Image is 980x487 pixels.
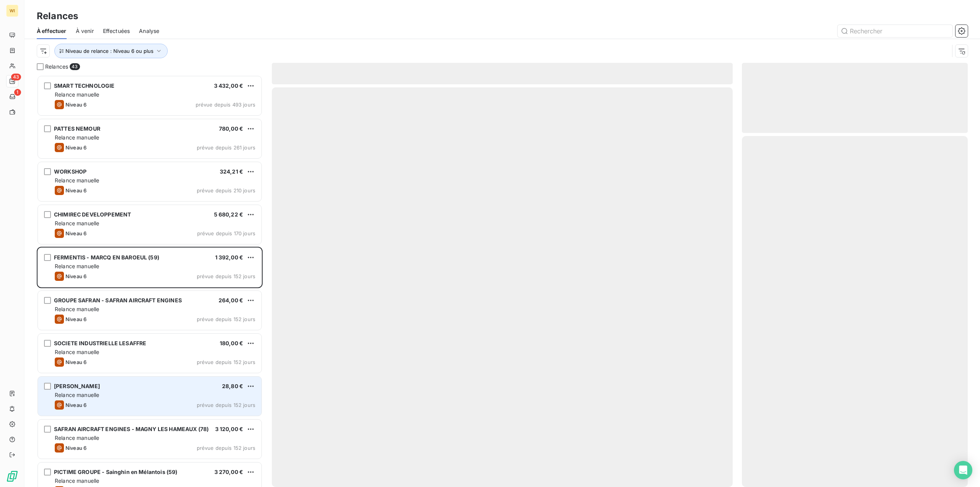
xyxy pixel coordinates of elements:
[197,445,255,451] span: prévue depuis 152 jours
[954,461,972,479] div: Open Intercom Messenger
[139,27,159,35] span: Analyse
[54,211,131,218] span: CHIMIREC DEVELOPPEMENT
[6,470,18,482] img: Logo LeanPay
[54,426,209,432] span: SAFRAN AIRCRAFT ENGINES - MAGNY LES HAMEAUX (78)
[55,177,99,184] span: Relance manuelle
[55,91,99,98] span: Relance manuelle
[65,316,87,322] span: Niveau 6
[54,297,182,303] span: GROUPE SAFRAN - SAFRAN AIRCRAFT ENGINES
[54,469,177,475] span: PICTIME GROUPE - Sainghin en Mélantois (59)
[197,187,255,193] span: prévue depuis 210 jours
[70,63,80,70] span: 43
[54,82,115,89] span: SMART TECHNOLOGIE
[55,392,99,398] span: Relance manuelle
[54,44,168,58] button: Niveau de relance : Niveau 6 ou plus
[197,402,255,408] span: prévue depuis 152 jours
[54,125,100,132] span: PATTES NEMOUR
[54,340,146,346] span: SOCIETE INDUSTRIELLE LESAFFRE
[197,144,255,151] span: prévue depuis 261 jours
[55,134,99,141] span: Relance manuelle
[65,187,87,193] span: Niveau 6
[65,102,87,108] span: Niveau 6
[45,63,68,71] span: Relances
[65,445,87,451] span: Niveau 6
[214,211,243,218] span: 5 680,22 €
[197,273,255,279] span: prévue depuis 152 jours
[219,125,243,132] span: 780,00 €
[65,230,87,236] span: Niveau 6
[65,359,87,365] span: Niveau 6
[54,254,159,261] span: FERMENTIS - MARCQ EN BAROEUL (59)
[55,477,99,484] span: Relance manuelle
[55,220,99,226] span: Relance manuelle
[55,349,99,355] span: Relance manuelle
[196,102,255,108] span: prévue depuis 493 jours
[55,435,99,441] span: Relance manuelle
[6,5,18,17] div: WI
[220,168,243,175] span: 324,21 €
[215,254,243,261] span: 1 392,00 €
[55,263,99,269] span: Relance manuelle
[37,27,67,35] span: À effectuer
[197,230,255,236] span: prévue depuis 170 jours
[197,359,255,365] span: prévue depuis 152 jours
[220,340,243,346] span: 180,00 €
[54,383,100,389] span: [PERSON_NAME]
[65,48,154,54] span: Niveau de relance : Niveau 6 ou plus
[214,82,243,89] span: 3 432,00 €
[37,75,263,487] div: grid
[103,27,130,35] span: Effectuées
[11,74,21,80] span: 43
[65,402,87,408] span: Niveau 6
[197,316,255,322] span: prévue depuis 152 jours
[219,297,243,303] span: 264,00 €
[65,144,87,151] span: Niveau 6
[222,383,243,389] span: 28,80 €
[215,426,243,432] span: 3 120,00 €
[14,89,21,96] span: 1
[55,306,99,312] span: Relance manuelle
[838,25,952,37] input: Rechercher
[54,168,87,175] span: WORKSHOP
[37,9,78,23] h3: Relances
[76,27,94,35] span: À venir
[65,273,87,279] span: Niveau 6
[214,469,243,475] span: 3 270,00 €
